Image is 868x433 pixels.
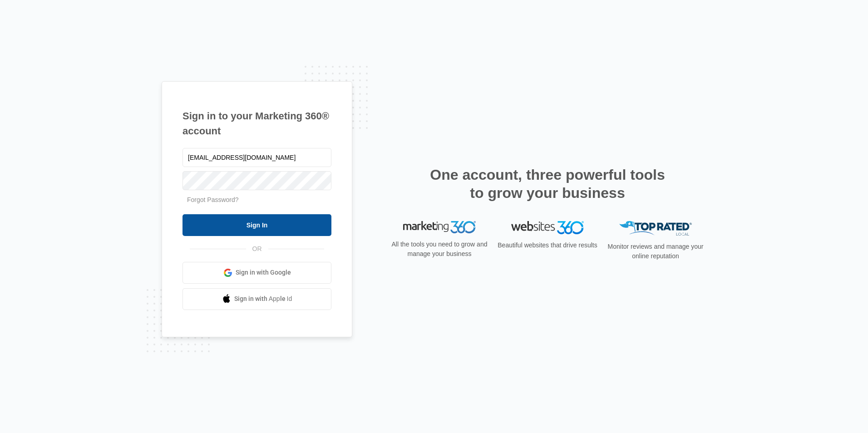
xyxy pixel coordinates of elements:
input: Sign In [182,214,331,236]
a: Sign in with Apple Id [182,288,331,310]
p: Beautiful websites that drive results [497,241,598,250]
span: Sign in with Apple Id [234,294,292,304]
p: Monitor reviews and manage your online reputation [605,242,706,261]
span: OR [246,244,268,254]
p: All the tools you need to grow and manage your business [389,240,490,259]
a: Sign in with Google [182,262,331,284]
span: Sign in with Google [236,268,291,277]
h1: Sign in to your Marketing 360® account [182,108,331,138]
input: Email [182,148,331,167]
img: Marketing 360 [403,221,476,234]
h2: One account, three powerful tools to grow your business [427,166,668,202]
img: Top Rated Local [619,221,692,236]
a: Forgot Password? [187,196,239,203]
img: Websites 360 [511,221,584,234]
